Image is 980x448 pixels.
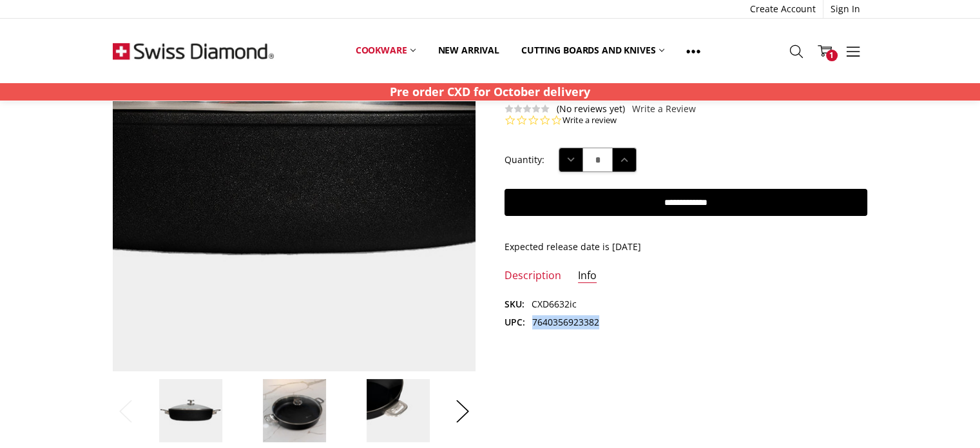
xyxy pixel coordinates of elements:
[675,36,711,65] a: Show All
[510,36,676,64] a: Cutting boards and knives
[557,104,625,114] span: (No reviews yet)
[345,36,427,64] a: Cookware
[427,36,510,64] a: New arrival
[532,297,577,311] dd: CXD6632ic
[826,50,838,61] span: 1
[113,19,274,83] img: Free Shipping On Every Order
[532,315,599,329] dd: 7640356923382
[562,115,617,126] a: Write a review
[504,269,561,284] a: Description
[632,104,696,114] a: Write a Review
[366,378,430,443] img: CXD Induction 32x6 cm 4.5L sautuese with glass vented lid
[450,392,476,431] button: Next
[390,84,590,99] strong: Pre order CXD for October delivery
[504,240,867,254] p: Expected release date is [DATE]
[159,378,223,443] img: CXD Induction 32x6 cm 4.5L sautuese with glass vented lid
[811,35,839,67] a: 1
[504,315,525,329] dt: UPC:
[504,297,524,311] dt: SKU:
[113,392,139,431] button: Previous
[504,153,544,167] label: Quantity:
[262,378,327,443] img: CXD Induction 32x6 cm 4.5L sautuese with glass vented lid
[578,269,597,284] a: Info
